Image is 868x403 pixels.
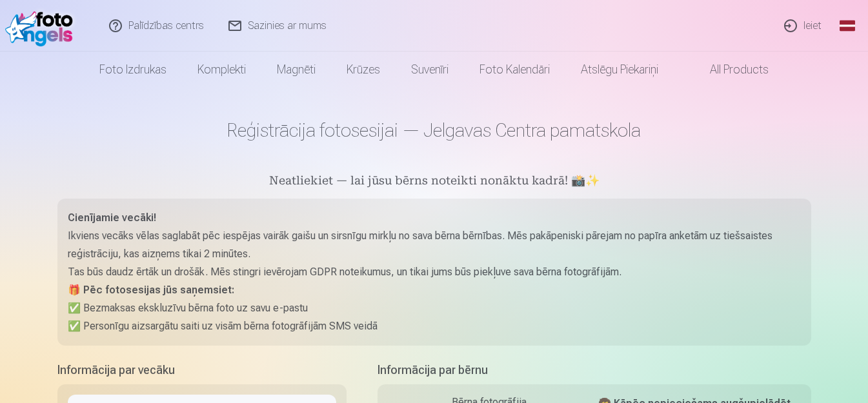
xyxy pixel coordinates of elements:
[261,52,331,88] a: Magnēti
[68,299,801,317] p: ✅ Bezmaksas ekskluzīvu bērna foto uz savu e-pastu
[674,52,784,88] a: All products
[68,227,801,263] p: Ikviens vecāks vēlas saglabāt pēc iespējas vairāk gaišu un sirsnīgu mirkļu no sava bērna bērnības...
[68,211,156,224] strong: Cienījamie vecāki!
[464,52,565,88] a: Foto kalendāri
[378,361,811,379] h5: Informācija par bērnu
[182,52,261,88] a: Komplekti
[68,284,234,296] strong: 🎁 Pēc fotosesijas jūs saņemsiet:
[565,52,674,88] a: Atslēgu piekariņi
[68,317,801,335] p: ✅ Personīgu aizsargātu saiti uz visām bērna fotogrāfijām SMS veidā
[68,263,801,281] p: Tas būs daudz ērtāk un drošāk. Mēs stingri ievērojam GDPR noteikumus, un tikai jums būs piekļuve ...
[5,5,79,46] img: /fa1
[396,52,464,88] a: Suvenīri
[331,52,396,88] a: Krūzes
[57,119,811,142] h1: Reģistrācija fotosesijai — Jelgavas Centra pamatskola
[84,52,182,88] a: Foto izdrukas
[57,361,347,379] h5: Informācija par vecāku
[57,173,811,191] h5: Neatliekiet — lai jūsu bērns noteikti nonāktu kadrā! 📸✨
